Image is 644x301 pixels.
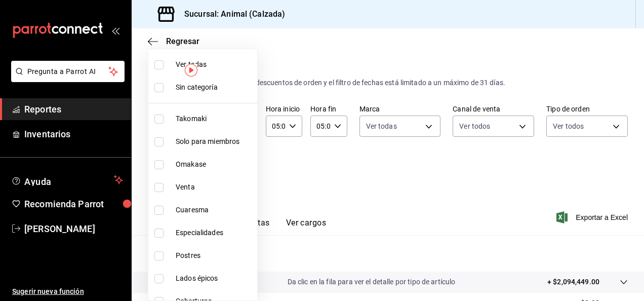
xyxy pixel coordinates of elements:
[176,136,253,147] span: Solo para miembros
[176,228,253,238] span: Especialidades
[176,205,253,215] span: Cuaresma
[176,182,253,193] span: Venta
[185,64,197,77] img: Marcador de información sobre herramientas
[176,59,253,70] span: Ver todas
[176,273,253,284] span: Lados épicos
[176,114,253,124] span: Takomaki
[176,82,253,93] span: Sin categoría
[176,159,253,170] span: Omakase
[176,250,253,261] span: Postres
